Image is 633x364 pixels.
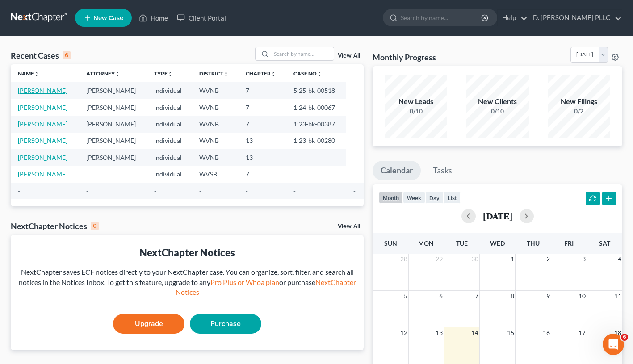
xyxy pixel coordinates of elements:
[483,211,512,221] h2: [DATE]
[528,10,622,26] a: D. [PERSON_NAME] PLLC
[192,99,239,116] td: WVNB
[86,70,120,77] a: Attorneyunfold_more
[168,71,173,77] i: unfold_more
[239,166,286,182] td: 7
[578,291,587,301] span: 10
[466,107,529,116] div: 0/10
[199,187,201,195] span: -
[239,149,286,166] td: 13
[617,254,622,264] span: 4
[147,116,192,132] td: Individual
[425,192,444,204] button: day
[11,221,99,231] div: NextChapter Notices
[246,187,248,195] span: -
[545,291,551,301] span: 9
[154,187,156,195] span: -
[63,51,71,59] div: 6
[113,314,184,334] a: Upgrade
[86,187,88,195] span: -
[271,71,276,77] i: unfold_more
[603,334,624,355] iframe: Intercom live chat
[93,15,123,21] span: New Case
[246,70,276,77] a: Chapterunfold_more
[385,96,447,107] div: New Leads
[172,10,231,26] a: Client Portal
[548,96,610,107] div: New Filings
[444,192,461,204] button: list
[115,71,120,77] i: unfold_more
[192,166,239,182] td: WVSB
[18,267,356,298] div: NextChapter saves ECF notices directly to your NextChapter case. You can organize, sort, filter, ...
[401,9,482,26] input: Search by name...
[438,291,444,301] span: 6
[399,327,408,338] span: 12
[79,82,147,99] td: [PERSON_NAME]
[192,116,239,132] td: WVNB
[239,116,286,132] td: 7
[18,246,356,259] div: NextChapter Notices
[545,254,551,264] span: 2
[239,133,286,149] td: 13
[542,327,551,338] span: 16
[338,53,360,59] a: View All
[147,133,192,149] td: Individual
[470,327,479,338] span: 14
[271,47,334,60] input: Search by name...
[338,223,360,230] a: View All
[581,254,587,264] span: 3
[147,166,192,182] td: Individual
[286,82,346,99] td: 5:25-bk-00518
[18,87,67,94] a: [PERSON_NAME]
[79,99,147,116] td: [PERSON_NAME]
[425,161,460,180] a: Tasks
[527,239,540,247] span: Thu
[18,120,67,128] a: [PERSON_NAME]
[18,137,67,144] a: [PERSON_NAME]
[176,278,356,297] a: NextChapter Notices
[317,71,322,77] i: unfold_more
[621,334,628,341] span: 6
[510,291,515,301] span: 8
[613,327,622,338] span: 18
[466,96,529,107] div: New Clients
[435,254,444,264] span: 29
[510,254,515,264] span: 1
[353,187,356,195] span: -
[79,116,147,132] td: [PERSON_NAME]
[403,192,425,204] button: week
[18,187,20,195] span: -
[373,52,436,63] h3: Monthly Progress
[147,82,192,99] td: Individual
[403,291,408,301] span: 5
[506,327,515,338] span: 15
[210,278,279,286] a: Pro Plus or Whoa plan
[79,133,147,149] td: [PERSON_NAME]
[456,239,468,247] span: Tue
[293,187,296,195] span: -
[564,239,574,247] span: Fri
[239,99,286,116] td: 7
[134,10,172,26] a: Home
[385,107,447,116] div: 0/10
[286,133,346,149] td: 1:23-bk-00280
[286,99,346,116] td: 1:24-bk-00067
[34,71,39,77] i: unfold_more
[498,10,528,26] a: Help
[548,107,610,116] div: 0/2
[18,70,39,77] a: Nameunfold_more
[490,239,505,247] span: Wed
[384,239,397,247] span: Sun
[79,149,147,166] td: [PERSON_NAME]
[192,82,239,99] td: WVNB
[435,327,444,338] span: 13
[578,327,587,338] span: 17
[147,99,192,116] td: Individual
[199,70,229,77] a: Districtunfold_more
[286,116,346,132] td: 1:23-bk-00387
[418,239,434,247] span: Mon
[192,149,239,166] td: WVNB
[18,154,67,161] a: [PERSON_NAME]
[399,254,408,264] span: 28
[18,104,67,111] a: [PERSON_NAME]
[190,314,261,334] a: Purchase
